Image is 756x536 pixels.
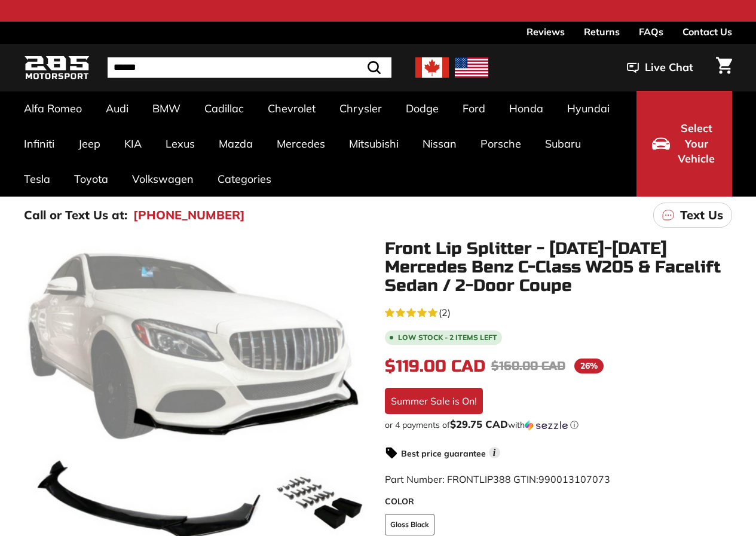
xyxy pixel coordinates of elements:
[401,448,486,459] strong: Best price guarantee
[555,91,622,126] a: Hyundai
[574,359,604,373] span: 26%
[385,304,733,320] a: 5.0 rating (2 votes)
[584,22,620,42] a: Returns
[680,206,723,224] p: Text Us
[66,126,112,161] a: Jeep
[653,203,732,228] a: Text Us
[676,121,717,167] span: Select Your Vehicle
[328,91,394,126] a: Chrysler
[385,495,733,508] label: COLOR
[394,91,451,126] a: Dodge
[525,420,568,431] img: Sezzle
[120,161,206,197] a: Volkswagen
[207,126,265,161] a: Mazda
[24,54,90,82] img: Logo_285_Motorsport_areodynamics_components
[636,91,732,197] button: Select Your Vehicle
[140,91,192,126] a: BMW
[385,473,610,485] span: Part Number: FRONTLIP388 GTIN:
[411,126,469,161] a: Nissan
[611,53,709,82] button: Live Chat
[450,418,508,430] span: $29.75 CAD
[62,161,120,197] a: Toyota
[133,206,245,224] a: [PHONE_NUMBER]
[24,206,127,224] p: Call or Text Us at:
[94,91,140,126] a: Audi
[154,126,207,161] a: Lexus
[385,356,485,376] span: $119.00 CAD
[682,22,732,42] a: Contact Us
[256,91,328,126] a: Chevrolet
[112,126,154,161] a: KIA
[12,91,94,126] a: Alfa Romeo
[497,91,555,126] a: Honda
[491,359,565,373] span: $160.00 CAD
[538,473,610,485] span: 990013107073
[265,126,337,161] a: Mercedes
[337,126,411,161] a: Mitsubishi
[192,91,256,126] a: Cadillac
[385,240,733,295] h1: Front Lip Splitter - [DATE]-[DATE] Mercedes Benz C-Class W205 & Facelift Sedan / 2-Door Coupe
[12,161,62,197] a: Tesla
[385,419,733,431] div: or 4 payments of$29.75 CADwithSezzle Click to learn more about Sezzle
[489,447,500,458] span: i
[398,334,497,341] span: Low stock - 2 items left
[12,126,66,161] a: Infiniti
[709,47,739,88] a: Cart
[108,57,391,78] input: Search
[527,22,565,42] a: Reviews
[439,305,451,320] span: (2)
[385,388,483,414] div: Summer Sale is On!
[645,60,693,75] span: Live Chat
[451,91,497,126] a: Ford
[639,22,663,42] a: FAQs
[385,419,733,431] div: or 4 payments of with
[206,161,283,197] a: Categories
[533,126,593,161] a: Subaru
[469,126,533,161] a: Porsche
